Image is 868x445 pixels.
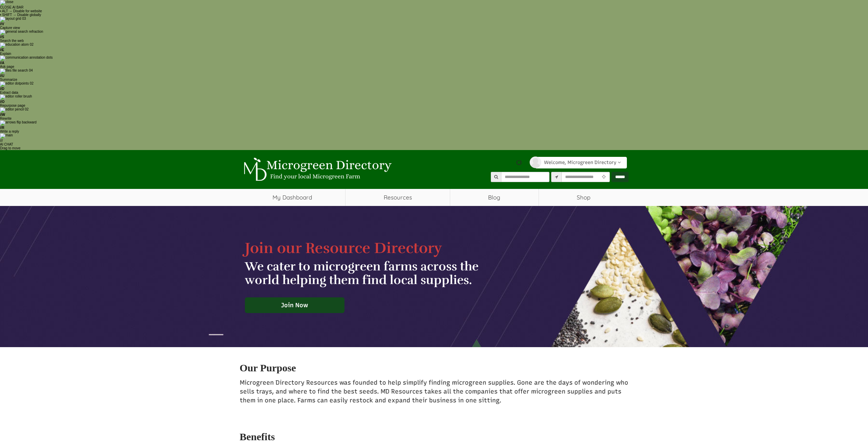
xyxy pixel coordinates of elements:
a: Blog [450,189,539,206]
a: Resources [345,189,450,206]
span: Microgreen Directory Resources was founded to help simplify finding microgreen supplies. Gone are... [240,379,628,404]
h2: We cater to microgreen farms across the world helping them find local supplies. [245,260,494,287]
a: My Dashboard [240,189,345,206]
img: profile profile holder [530,157,541,168]
a: Welcome, Microgreen Directory [535,157,627,168]
span: Benefits [240,431,275,442]
i: Use Current Location [600,175,607,179]
img: Microgreen Directory [240,158,393,181]
h1: Join our Resource Directory [245,240,494,256]
a: Shop [539,189,629,206]
span: Our Purpose [240,362,296,373]
a: Join Now [245,297,344,313]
